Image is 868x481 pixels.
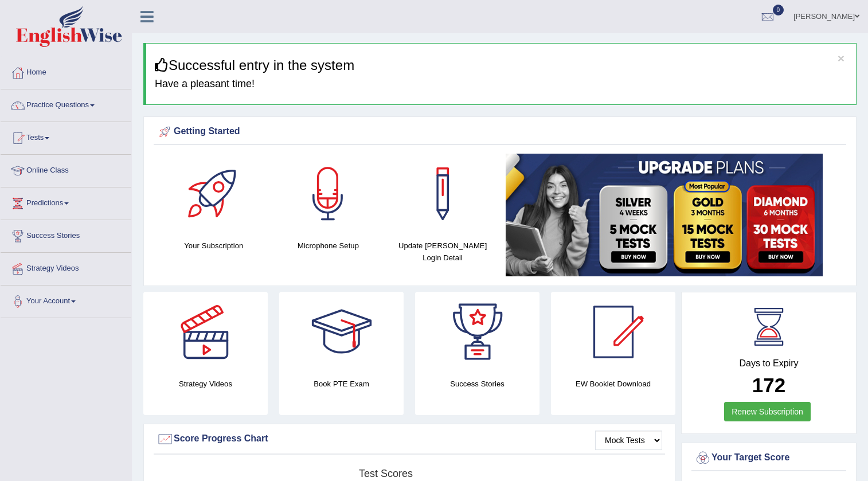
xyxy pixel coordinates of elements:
h4: Strategy Videos [143,378,268,390]
h4: Your Subscription [162,240,265,252]
h4: EW Booklet Download [551,378,675,390]
h4: Days to Expiry [694,358,843,369]
img: small5.jpg [506,154,823,276]
a: Strategy Videos [1,253,131,281]
a: Success Stories [1,220,131,249]
a: Home [1,57,131,85]
a: Online Class [1,155,131,183]
h4: Microphone Setup [277,240,380,252]
h4: Have a pleasant time! [155,79,847,90]
a: Tests [1,122,131,151]
div: Your Target Score [694,449,843,467]
a: Your Account [1,286,131,314]
h4: Update [PERSON_NAME] Login Detail [391,240,494,264]
a: Renew Subscription [724,402,811,421]
div: Score Progress Chart [157,431,662,448]
div: Getting Started [157,123,843,140]
span: 0 [773,5,784,15]
button: × [838,52,844,64]
h4: Book PTE Exam [279,378,404,390]
h4: Success Stories [415,378,539,390]
a: Practice Questions [1,89,131,118]
b: 172 [752,374,785,396]
a: Predictions [1,187,131,216]
tspan: Test scores [359,468,413,479]
h3: Successful entry in the system [155,58,847,73]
